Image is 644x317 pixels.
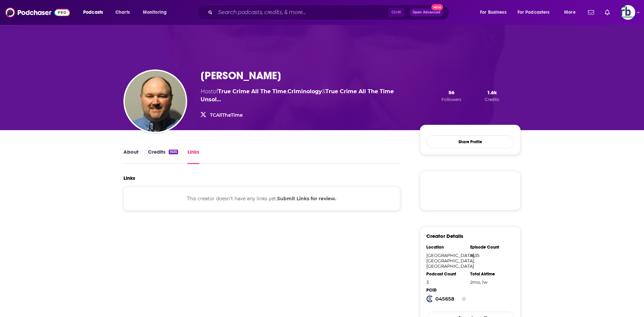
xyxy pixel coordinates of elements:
[426,279,466,285] div: 3
[431,4,443,10] span: New
[426,245,466,250] div: Location
[485,97,499,102] span: Credits
[475,7,515,18] button: open menu
[111,7,134,18] a: Charts
[585,7,597,18] a: Show notifications dropdown
[441,97,461,102] span: Followers
[480,8,506,17] span: For Business
[201,69,281,82] h3: [PERSON_NAME]
[287,88,322,95] a: Criminology
[621,5,635,20] span: Logged in as johannarb
[426,271,466,277] div: Podcast Count
[201,88,213,95] span: Host
[621,5,635,20] button: Show profile menu
[426,296,433,302] img: Podchaser Creator ID logo
[513,7,559,18] button: open menu
[143,8,167,17] span: Monitoring
[187,149,199,164] a: Links
[518,8,550,17] span: For Podcasters
[470,245,510,250] div: Episode Count
[286,88,287,95] span: ,
[462,296,466,302] button: Show Info
[125,71,186,132] img: Mike Ferguson
[83,8,103,17] span: Podcasts
[426,135,514,148] button: Share Profile
[148,149,178,164] a: Credits1635
[470,279,487,285] span: 1681 hours, 50 minutes, 55 seconds
[448,89,454,96] span: 56
[435,296,454,302] strong: 045658
[187,196,336,202] span: This creator doesn't have any links yet.
[277,196,336,202] b: Submit Links for review.
[213,88,286,95] span: of
[426,287,466,293] div: PCID
[602,7,612,18] a: Show notifications dropdown
[123,175,135,181] h2: Links
[5,6,70,19] img: Podchaser - Follow, Share and Rate Podcasts
[210,112,243,118] a: TCAllTheTime
[487,89,497,96] span: 1.6k
[115,8,130,17] span: Charts
[426,233,463,239] h3: Creator Details
[203,5,455,20] div: Search podcasts, credits, & more...
[215,7,388,18] input: Search podcasts, credits, & more...
[470,253,510,258] div: 1635
[564,8,576,17] span: More
[559,7,584,18] button: open menu
[439,89,463,102] button: 56Followers
[138,7,175,18] button: open menu
[322,88,325,95] span: &
[218,88,286,95] a: True Crime All The Time
[426,253,466,269] div: [GEOGRAPHIC_DATA], [GEOGRAPHIC_DATA], [GEOGRAPHIC_DATA]
[123,149,139,164] a: About
[78,7,112,18] button: open menu
[621,5,635,20] img: User Profile
[388,8,404,17] span: Ctrl K
[470,271,510,277] div: Total Airtime
[410,8,443,16] button: Open AdvancedNew
[483,89,501,102] button: 1.6kCredits
[413,11,440,14] span: Open Advanced
[169,150,178,154] div: 1635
